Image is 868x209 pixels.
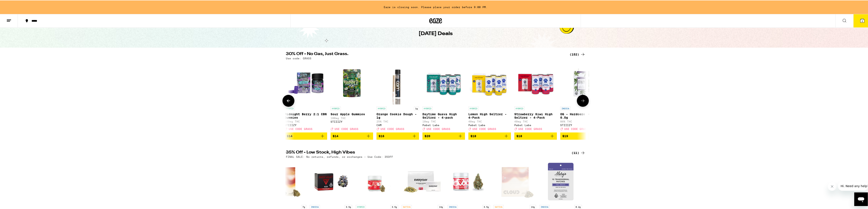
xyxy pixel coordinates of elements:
[381,127,404,130] span: USE CODE GRASS
[376,132,419,139] button: Add to bag
[539,205,550,208] p: INDICA
[516,134,522,137] span: $18
[379,134,384,137] span: $16
[470,134,476,137] span: $18
[285,61,327,132] a: Open page for Midnight Berry 2:1 CBN Gummies from STIIIZY
[468,123,511,126] div: Pabst Labs
[391,205,398,208] p: 3.5g
[285,112,327,119] p: Midnight Berry 2:1 CBN Gummies
[289,127,312,130] span: USE CODE GRASS
[331,116,373,119] p: 100mg THC
[448,160,490,202] img: Ember Valley - Melted Strawberries - 3.5g
[422,112,465,119] p: Daytime Guava High Seltzer - 4-pack
[287,134,292,137] span: $14
[574,205,582,208] p: 0.2g
[560,112,603,119] p: OG - Hardcore OG - 0.5g
[333,134,338,137] span: $14
[482,205,490,208] p: 3.5g
[376,123,419,126] div: CAM
[310,160,352,202] img: Ember Valley - AMPM - 3.5g
[468,106,479,110] p: HYBRID
[518,127,542,130] span: USE CODE GRASS
[286,57,311,59] p: Use code: GRASS
[419,30,453,37] h1: [DATE] Deals
[828,182,836,190] iframe: Close message
[562,134,568,137] span: $19
[493,205,504,208] p: SATIVA
[422,120,465,122] p: 10mg THC
[564,127,588,130] span: USE CODE GRASS
[331,61,373,104] img: STIIIZY - Sour Apple Gummies
[331,112,373,115] p: Sour Apple Gummies
[560,61,603,132] a: Open page for OG - Hardcore OG - 0.5g from STIIIZY
[402,205,412,208] p: SATIVA
[468,112,511,119] p: Lemon High Seltzer - 4-Pack
[285,120,327,122] p: 100mg THC
[286,155,393,158] p: FINAL SALE: No returns, refunds, or exchanges - Use Code: 35OFF
[422,61,465,132] a: Open page for Daytime Guava High Seltzer - 4-pack from Pabst Labs
[468,61,511,132] a: Open page for Lemon High Seltzer - 4-Pack from Pabst Labs
[285,132,327,139] button: Add to bag
[376,61,419,104] img: CAM - Orange Cookie Dough - 1g
[560,123,603,126] div: STIIIZY
[422,61,465,104] img: Pabst Labs - Daytime Guava High Seltzer - 4-pack
[3,3,31,6] span: Hi. Need any help?
[560,106,570,110] p: INDICA
[422,123,465,126] div: Pabst Labs
[345,205,352,208] p: 3.5g
[422,106,433,110] p: HYBRID
[514,106,525,110] p: HYBRID
[448,205,458,208] p: INDICA
[264,160,306,202] img: Cloud - Lemonade - 7g
[514,112,557,119] p: Strawberry Kiwi High Seltzer - 4-Pack
[468,120,511,122] p: 40mg THC
[539,160,582,202] img: Mary's Medicinals - Transdermal Patch - Relax Indica 10-Pack - 200mg
[425,134,430,137] span: $20
[530,205,536,208] p: 14g
[331,106,341,110] p: HYBRID
[310,205,320,208] p: INDICA
[422,132,465,139] button: Add to bag
[331,61,373,132] a: Open page for Sour Apple Gummies from STIIIZY
[560,120,603,122] p: 86% THC
[570,51,585,57] a: (152)
[376,106,387,110] p: HYBRID
[301,205,306,208] p: 7g
[331,132,373,139] button: Add to bag
[514,132,557,139] button: Add to bag
[854,192,868,206] iframe: Button to launch messaging window
[376,112,419,119] p: Orange Cookie Dough - 1g
[285,123,327,126] div: STIIIZY
[438,205,444,208] p: 14g
[402,160,444,202] img: Everyday - Apple Jack Pre-Ground - 14g
[426,127,450,130] span: USE CODE GRASS
[560,132,603,139] button: Add to bag
[331,120,373,123] div: STIIIZY
[514,123,557,126] div: Pabst Labs
[468,61,511,104] img: Pabst Labs - Lemon High Seltzer - 4-Pack
[468,132,511,139] button: Add to bag
[514,61,557,132] a: Open page for Strawberry Kiwi High Seltzer - 4-Pack from Pabst Labs
[286,150,564,155] h2: 35% Off - Low Stock, High Vibes
[414,106,419,110] p: 1g
[285,61,327,104] img: STIIIZY - Midnight Berry 2:1 CBN Gummies
[572,150,585,155] a: (11)
[356,205,366,208] p: HYBRID
[862,19,863,22] span: 2
[335,127,358,130] span: USE CODE GRASS
[286,51,564,57] h2: 30% Off - No Gas, Just Grass.
[376,120,419,122] p: 25% THC
[514,120,557,122] p: 40mg THC
[514,61,557,104] img: Pabst Labs - Strawberry Kiwi High Seltzer - 4-Pack
[472,127,496,130] span: USE CODE GRASS
[560,61,603,104] img: STIIIZY - OG - Hardcore OG - 0.5g
[838,181,868,190] iframe: Message from company
[376,61,419,132] a: Open page for Orange Cookie Dough - 1g from CAM
[356,160,398,202] img: Ember Valley - Zerealz - 3.5g
[285,106,295,110] p: HYBRID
